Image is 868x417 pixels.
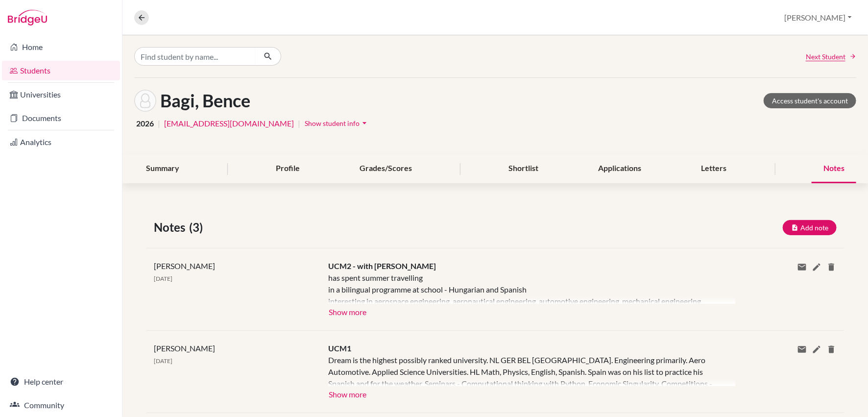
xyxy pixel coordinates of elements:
span: [PERSON_NAME] [154,343,215,353]
a: [EMAIL_ADDRESS][DOMAIN_NAME] [164,118,294,129]
div: Dream is the highest possibly ranked university. NL GER BEL [GEOGRAPHIC_DATA]. Engineering primar... [328,354,721,386]
div: Profile [264,154,312,183]
img: Bridge-U [8,10,47,25]
div: Summary [134,154,191,183]
div: Applications [587,154,653,183]
span: [PERSON_NAME] [154,261,215,270]
span: [DATE] [154,275,172,282]
span: | [158,118,160,129]
span: 2026 [136,118,154,129]
span: (3) [189,219,207,236]
a: Analytics [2,132,120,152]
a: Documents [2,108,120,128]
span: | [298,118,300,129]
div: Shortlist [497,154,551,183]
button: Show more [328,304,367,319]
a: Next Student [806,51,856,62]
button: Show more [328,386,367,401]
span: Next Student [806,51,845,62]
button: [PERSON_NAME] [780,8,856,27]
div: has spent summer travelling in a bilingual programme at school - Hungarian and Spanish interestin... [328,272,721,304]
div: Notes [812,154,856,183]
a: Access student's account [764,93,856,108]
a: Help center [2,372,120,392]
span: UCM1 [328,343,351,353]
span: Notes [154,219,189,236]
h1: Bagi, Bence [160,90,250,111]
img: Bence Bagi's avatar [134,90,156,112]
span: Show student info [305,119,360,127]
button: Add note [783,220,837,235]
a: Students [2,61,120,80]
span: UCM2 - with [PERSON_NAME] [328,261,436,270]
span: [DATE] [154,357,172,365]
a: Home [2,37,120,57]
i: arrow_drop_down [360,118,369,128]
div: Letters [690,154,739,183]
button: Show student infoarrow_drop_down [304,116,370,131]
div: Grades/Scores [348,154,424,183]
input: Find student by name... [134,47,256,66]
a: Community [2,395,120,415]
a: Universities [2,85,120,104]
